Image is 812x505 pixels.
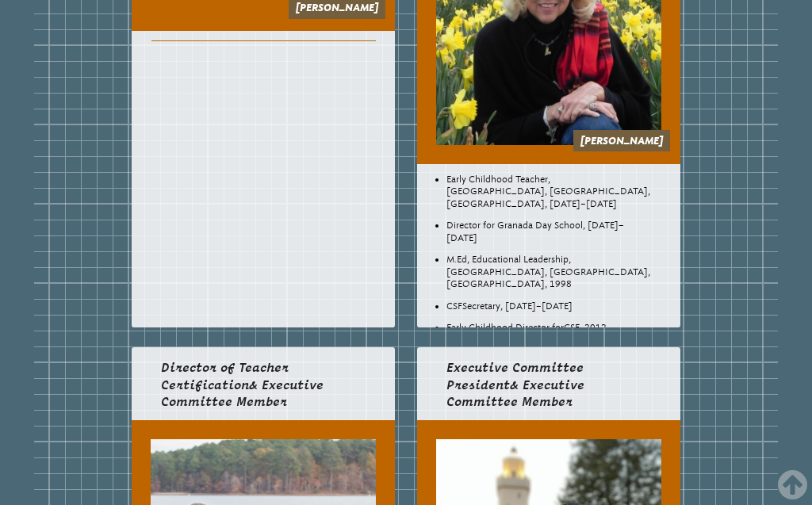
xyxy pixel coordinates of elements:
li: Early Childhood Teacher, [GEOGRAPHIC_DATA], [GEOGRAPHIC_DATA], [GEOGRAPHIC_DATA], [DATE]–[DATE] [446,174,651,210]
span: CSF [564,322,580,333]
a: [PERSON_NAME] [580,135,663,147]
a: [PERSON_NAME] [296,2,378,13]
span: CSF [446,300,462,312]
span: Director of Teacher Certification & Executive Committee Member [161,360,324,408]
li: Secretary, [DATE]–[DATE] [446,300,651,312]
li: Early Childhood Director for , 2012– [446,322,651,334]
li: M.Ed, Educational Leadership, [GEOGRAPHIC_DATA], [GEOGRAPHIC_DATA], [GEOGRAPHIC_DATA], 1998 [446,254,651,290]
span: Executive Committee President & Executive Committee Member [446,360,584,408]
li: Director for Granada Day School, [DATE]–[DATE] [446,220,651,244]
